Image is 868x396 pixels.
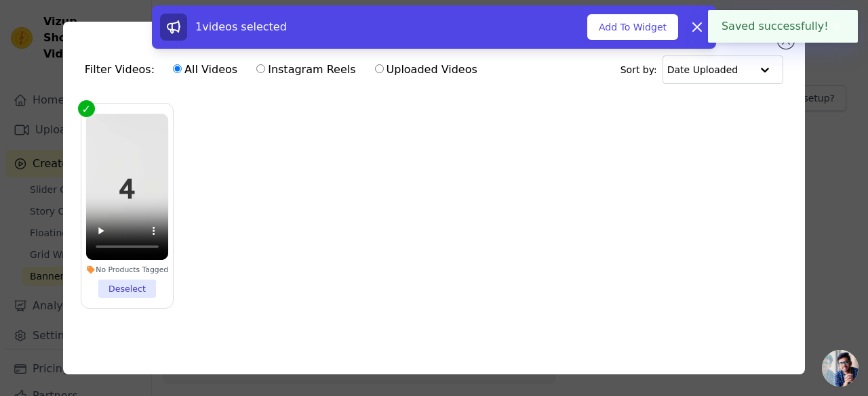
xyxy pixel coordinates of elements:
a: Open chat [822,350,859,387]
label: Instagram Reels [256,61,356,79]
div: Filter Videos: [85,54,485,85]
div: Saved successfully! [708,10,858,43]
div: No Products Tagged [86,265,169,274]
div: Sort by: [620,56,784,84]
label: Uploaded Videos [374,61,478,79]
label: All Videos [172,61,238,79]
span: 1 videos selected [195,20,287,33]
button: Add To Widget [587,14,678,40]
button: Close [829,18,844,35]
